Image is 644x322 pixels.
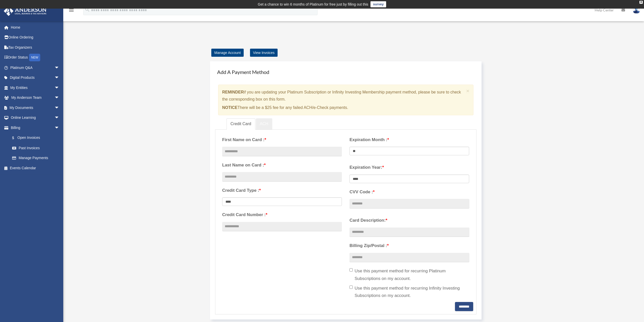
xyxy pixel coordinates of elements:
a: View Invoices [250,49,278,57]
span: × [466,88,470,94]
label: Credit Card Type : [222,187,342,194]
a: Events Calendar [4,163,67,173]
strong: NOTICE [222,105,237,110]
a: $Open Invoices [7,133,67,143]
span: arrow_drop_down [54,123,65,133]
span: arrow_drop_down [54,73,65,83]
a: menu [68,9,74,13]
input: Use this payment method for recurring Platinum Subscriptions on my account. [349,268,353,272]
a: Credit Card [226,118,255,130]
a: Manage Account [211,49,244,57]
span: arrow_drop_down [54,63,65,73]
a: Manage Payments [7,153,65,163]
a: My Entitiesarrow_drop_down [4,83,67,93]
a: Order StatusNEW [4,52,67,63]
p: There will be a $25 fee for any failed ACH/e-Check payments. [222,104,464,111]
label: Expiration Month : [349,136,469,144]
a: survey [370,1,386,7]
button: Close [466,88,470,93]
label: Billing Zip/Postal : [349,242,469,250]
label: Use this payment method for recurring Platinum Subscriptions on my account. [349,267,469,282]
label: First Name on Card : [222,136,342,144]
a: Platinum Q&Aarrow_drop_down [4,63,67,73]
a: Online Ordering [4,32,67,43]
a: My Anderson Teamarrow_drop_down [4,93,67,103]
div: Get a chance to win 6 months of Platinum for free just by filling out this [258,1,368,7]
div: if you are updating your Platinum Subscription or Infinity Investing Membership payment method, p... [218,85,473,115]
span: $ [15,135,17,141]
input: Use this payment method for recurring Infinity Investing Subscriptions on my account. [349,286,353,289]
span: arrow_drop_down [54,103,65,113]
img: Anderson Advisors Platinum Portal [2,6,48,16]
a: ACH [256,118,273,130]
a: Past Invoices [7,143,67,153]
h4: Add A Payment Method [215,66,476,78]
label: Credit Card Number : [222,211,342,219]
div: close [639,1,643,4]
label: Use this payment method for recurring Infinity Investing Subscriptions on my account. [349,285,469,300]
i: menu [68,7,74,13]
label: Card Description: [349,217,469,224]
span: arrow_drop_down [54,83,65,93]
label: Last Name on Card : [222,161,342,169]
span: arrow_drop_down [54,113,65,123]
a: Home [4,22,67,32]
span: arrow_drop_down [54,93,65,103]
i: search [85,7,90,12]
label: Expiration Year: [349,164,469,171]
a: Billingarrow_drop_down [4,123,67,133]
div: NEW [29,54,40,61]
a: Tax Organizers [4,42,67,52]
strong: REMINDER [222,90,244,94]
label: CVV Code : [349,188,469,196]
a: Online Learningarrow_drop_down [4,113,67,123]
a: My Documentsarrow_drop_down [4,103,67,113]
img: User Pic [633,6,640,14]
a: Digital Productsarrow_drop_down [4,73,67,83]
